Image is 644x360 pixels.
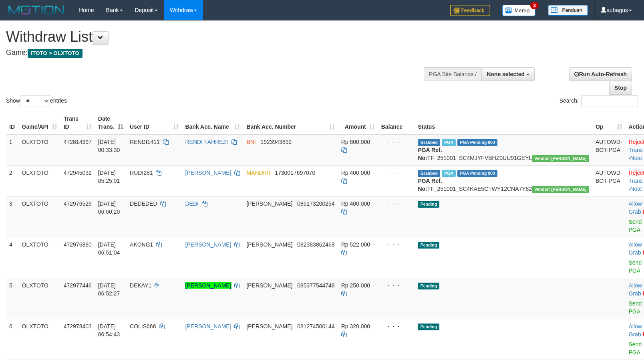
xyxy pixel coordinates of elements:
th: User ID: activate to sort column ascending [127,111,182,134]
a: Send PGA [629,218,642,233]
span: 472977446 [64,282,92,289]
a: Allow Grab [629,323,642,338]
img: panduan.png [548,5,588,16]
th: Amount: activate to sort column ascending [338,111,378,134]
span: 472976529 [64,200,92,207]
span: None selected [487,71,525,77]
a: [PERSON_NAME] [185,241,231,248]
span: Marked by aubadesyah [442,139,456,146]
span: Copy 082383862468 to clipboard [297,241,334,248]
span: BNI [246,139,256,145]
input: Search: [581,95,638,107]
th: Balance [378,111,415,134]
span: · [629,323,643,338]
span: Rp 400.000 [341,200,370,207]
h1: Withdraw List [6,29,421,45]
td: OLXTOTO [19,237,60,278]
td: OLXTOTO [19,196,60,237]
button: None selected [481,67,535,81]
span: Copy 085173200254 to clipboard [297,200,334,207]
span: · [629,241,643,256]
span: [PERSON_NAME] [246,200,292,207]
span: Marked by aubjosaragih [442,170,456,177]
span: Grabbed [418,139,440,146]
span: Vendor URL: https://secure4.1velocity.biz [532,186,589,193]
span: AKONG1 [130,241,153,248]
span: Copy 1730017697070 to clipboard [275,170,315,176]
div: PGA Site Balance / [424,67,481,81]
th: Bank Acc. Name: activate to sort column ascending [182,111,243,134]
span: Pending [418,242,439,249]
a: Note [630,186,642,192]
th: Trans ID: activate to sort column ascending [60,111,95,134]
a: Note [630,155,642,161]
span: Vendor URL: https://secure4.1velocity.biz [532,155,589,162]
select: Showentries [20,95,50,107]
div: - - - [381,200,412,208]
span: RENDI1411 [130,139,160,145]
td: TF_251001_SC4KAE5CTWY12CNA7Y82 [415,165,592,196]
span: [PERSON_NAME] [246,282,292,289]
div: - - - [381,281,412,289]
td: 6 [6,319,19,360]
b: PGA Ref. No: [418,147,442,161]
th: Status [415,111,592,134]
label: Search: [559,95,638,107]
a: Run Auto-Refresh [569,67,632,81]
th: Date Trans.: activate to sort column descending [95,111,127,134]
a: Send PGA [629,300,642,315]
span: PGA Pending [457,170,497,177]
span: [DATE] 06:52:27 [98,282,120,297]
b: PGA Ref. No: [418,178,442,192]
img: Button%20Memo.svg [502,5,536,16]
span: RUDI281 [130,170,153,176]
a: [PERSON_NAME] [185,170,231,176]
span: [PERSON_NAME] [246,241,292,248]
a: Allow Grab [629,282,642,297]
div: - - - [381,138,412,146]
span: Rp 800.000 [341,139,370,145]
span: Copy 1923943892 to clipboard [260,139,292,145]
span: Pending [418,283,439,289]
th: Bank Acc. Number: activate to sort column ascending [243,111,338,134]
a: DEDI [185,200,198,207]
a: [PERSON_NAME] [185,282,231,289]
span: 472814397 [64,139,92,145]
th: Op: activate to sort column ascending [592,111,626,134]
img: Feedback.jpg [450,5,490,16]
td: TF_251001_SC4MJYFVBHZ0UU91GEYL [415,134,592,166]
span: DEDEDED [130,200,157,207]
span: Rp 400.000 [341,170,370,176]
span: 472945092 [64,170,92,176]
a: RENDI FAHREZI [185,139,228,145]
th: ID [6,111,19,134]
td: 1 [6,134,19,166]
td: AUTOWD-BOT-PGA [592,134,626,166]
span: [DATE] 06:54:43 [98,323,120,338]
span: 3 [530,2,539,9]
span: Pending [418,324,439,330]
span: Rp 320.000 [341,323,370,330]
span: Pending [418,201,439,208]
span: Rp 250.000 [341,282,370,289]
div: - - - [381,322,412,330]
td: AUTOWD-BOT-PGA [592,165,626,196]
div: - - - [381,241,412,249]
span: 472976880 [64,241,92,248]
span: [DATE] 00:33:30 [98,139,120,153]
span: Grabbed [418,170,440,177]
span: COLIS666 [130,323,156,330]
div: - - - [381,169,412,177]
span: DEKAY1 [130,282,151,289]
img: MOTION_logo.png [6,4,67,16]
span: Copy 081274500144 to clipboard [297,323,334,330]
span: · [629,282,643,297]
a: Allow Grab [629,200,642,215]
td: 4 [6,237,19,278]
td: OLXTOTO [19,319,60,360]
a: Send PGA [629,341,642,356]
span: 472978403 [64,323,92,330]
td: 2 [6,165,19,196]
span: Copy 085377544748 to clipboard [297,282,334,289]
span: Rp 522.000 [341,241,370,248]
